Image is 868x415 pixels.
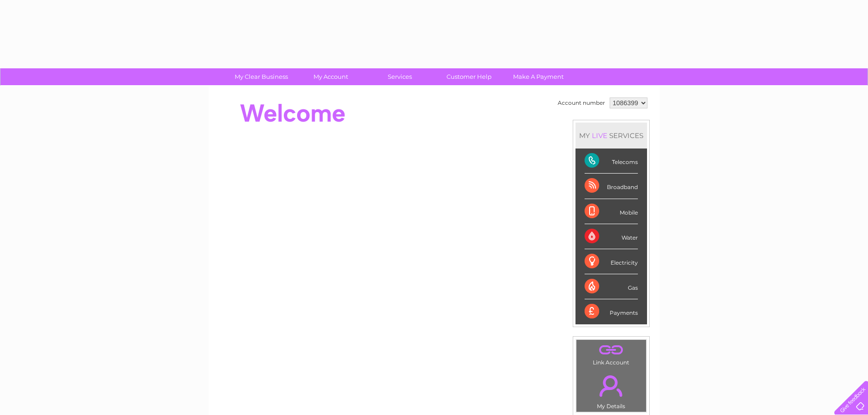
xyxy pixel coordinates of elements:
[585,249,638,274] div: Electricity
[293,68,368,85] a: My Account
[224,68,299,85] a: My Clear Business
[576,368,647,412] td: My Details
[585,149,638,174] div: Telecoms
[579,342,644,358] a: .
[585,274,638,299] div: Gas
[585,199,638,224] div: Mobile
[585,299,638,324] div: Payments
[362,68,437,85] a: Services
[585,224,638,249] div: Water
[585,174,638,199] div: Broadband
[575,123,647,149] div: MY SERVICES
[576,339,647,368] td: Link Account
[431,68,507,85] a: Customer Help
[590,131,609,140] div: LIVE
[501,68,576,85] a: Make A Payment
[555,95,607,111] td: Account number
[579,370,644,402] a: .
